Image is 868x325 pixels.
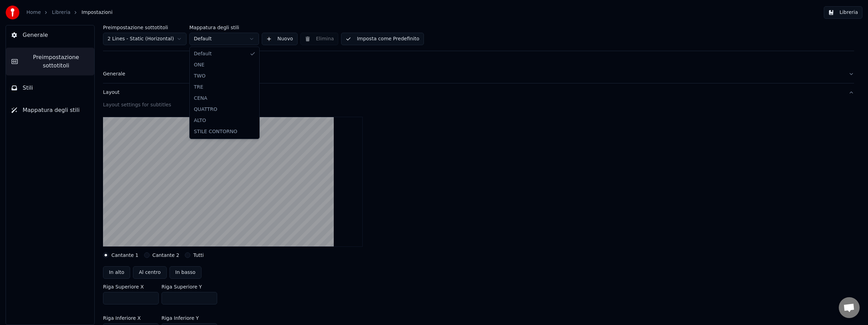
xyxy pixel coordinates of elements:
[194,50,212,57] span: Default
[194,106,217,113] span: QUATTRO
[194,128,237,135] span: STILE CONTORNO
[194,84,203,91] span: TRE
[194,73,205,80] span: TWO
[194,95,207,102] span: CENA
[194,117,206,124] span: ALTO
[194,62,204,68] span: ONE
